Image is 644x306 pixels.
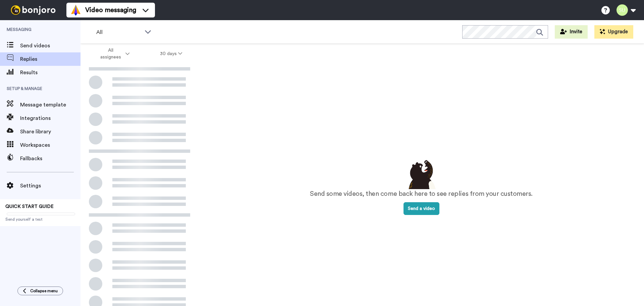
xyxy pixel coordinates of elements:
[97,47,124,60] span: All assignees
[96,28,141,36] span: All
[20,55,80,63] span: Replies
[20,42,80,50] span: Send videos
[82,44,145,63] button: All assignees
[5,204,54,209] span: QUICK START GUIDE
[20,114,80,122] span: Integrations
[145,48,198,60] button: 30 days
[310,189,533,199] p: Send some videos, then come back here to see replies from your customers.
[404,206,439,211] a: Send a video
[555,25,588,39] button: Invite
[20,101,80,109] span: Message template
[20,69,80,77] span: Results
[405,158,438,189] img: results-emptystates.png
[594,25,633,39] button: Upgrade
[20,155,80,163] span: Fallbacks
[404,202,439,215] button: Send a video
[17,287,63,295] button: Collapse menu
[30,288,58,294] span: Collapse menu
[20,128,80,136] span: Share library
[85,5,136,15] span: Video messaging
[5,217,75,222] span: Send yourself a test
[70,5,81,15] img: vm-color.svg
[20,141,80,149] span: Workspaces
[20,182,80,190] span: Settings
[8,5,58,15] img: bj-logo-header-white.svg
